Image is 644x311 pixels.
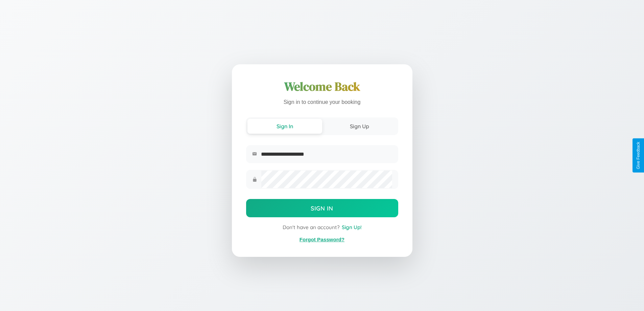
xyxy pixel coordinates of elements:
h1: Welcome Back [246,79,398,95]
p: Sign in to continue your booking [246,97,398,107]
div: Give Feedback [636,142,641,169]
button: Sign Up [322,119,397,134]
button: Sign In [246,199,398,217]
span: Sign Up! [342,224,362,230]
a: Forgot Password? [300,237,344,242]
button: Sign In [247,119,322,134]
div: Don't have an account? [246,224,398,230]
